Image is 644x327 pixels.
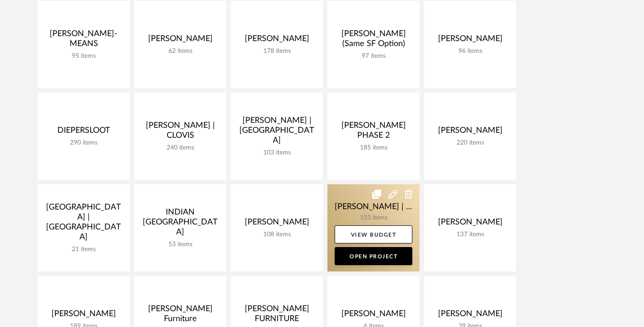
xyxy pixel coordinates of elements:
[335,52,412,60] div: 97 items
[431,231,509,238] div: 137 items
[431,126,509,139] div: [PERSON_NAME]
[431,139,509,147] div: 220 items
[141,207,219,241] div: INDIAN [GEOGRAPHIC_DATA]
[141,121,219,144] div: [PERSON_NAME] | CLOVIS
[141,34,219,47] div: [PERSON_NAME]
[238,231,316,238] div: 108 items
[238,149,316,157] div: 103 items
[141,144,219,152] div: 240 items
[335,121,412,144] div: [PERSON_NAME] PHASE 2
[45,52,122,60] div: 95 items
[45,29,122,52] div: [PERSON_NAME]-MEANS
[141,47,219,55] div: 62 items
[45,202,122,246] div: [GEOGRAPHIC_DATA] | [GEOGRAPHIC_DATA]
[335,225,412,243] a: View Budget
[45,246,122,253] div: 21 items
[335,247,412,265] a: Open Project
[141,241,219,248] div: 53 items
[238,34,316,47] div: [PERSON_NAME]
[45,126,122,139] div: DIEPERSLOOT
[238,116,316,149] div: [PERSON_NAME] | [GEOGRAPHIC_DATA]
[431,217,509,231] div: [PERSON_NAME]
[335,144,412,152] div: 185 items
[238,217,316,231] div: [PERSON_NAME]
[335,29,412,52] div: [PERSON_NAME] (Same SF Option)
[431,34,509,47] div: [PERSON_NAME]
[238,47,316,55] div: 178 items
[431,309,509,322] div: [PERSON_NAME]
[45,309,122,322] div: [PERSON_NAME]
[45,139,122,147] div: 290 items
[335,309,412,322] div: [PERSON_NAME]
[431,47,509,55] div: 96 items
